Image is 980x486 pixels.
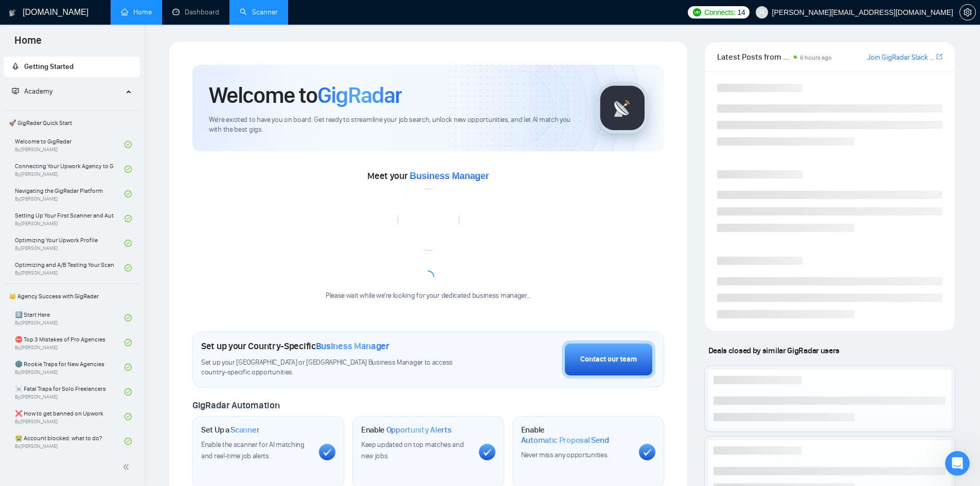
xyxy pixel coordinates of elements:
[124,388,132,395] span: check-circle
[201,358,474,377] span: Set up your [GEOGRAPHIC_DATA] or [GEOGRAPHIC_DATA] Business Manager to access country-specific op...
[704,341,844,359] span: Deals closed by similar GigRadar users
[8,4,198,163] div: AI Assistant from GigRadar 📡 says…
[8,133,25,150] img: Profile image for AI Assistant from GigRadar 📡
[42,100,173,119] strong: ✅ How To: Connect your agency to [DOMAIN_NAME]
[122,462,133,472] span: double-left
[15,133,124,156] a: Welcome to GigRadarBy[PERSON_NAME]
[124,413,132,420] span: check-circle
[12,87,52,96] span: Academy
[15,307,124,329] a: 1️⃣ Start HereBy[PERSON_NAME]
[8,230,169,313] div: Here it is: Sardor AI Prompt LibraryAlso, feel free to check other articles:Help centerIf there’s...
[16,203,161,223] div: Please, give me a couple of minutes to check your request more precisely 💻
[8,163,198,187] div: Dima says…
[4,57,140,77] li: Getting Started
[758,9,765,16] span: user
[409,171,489,181] span: Business Manager
[12,87,19,95] span: fund-projection-screen
[367,170,489,182] span: Meet your
[121,8,152,16] a: homeHome
[7,4,26,24] button: go back
[420,268,437,285] span: loading
[5,286,139,307] span: 👑 Agency Success with GigRadar
[580,354,637,365] div: Contact our team
[19,332,141,345] div: Rate your conversation
[71,137,168,146] span: More in the Help Center
[32,53,197,91] div: Where can I upload a file in addition to my cover letter?
[704,7,735,18] span: Connects:
[15,183,124,205] a: Navigating the GigRadar PlatformBy[PERSON_NAME]
[8,187,169,229] div: Hey there! Dima is here to help you 🤓Please, give me a couple of minutes to check your request mo...
[521,435,609,445] span: Automatic Proposal Send
[42,62,156,81] strong: Where can I upload a file in addition to my cover letter?
[597,82,648,134] img: gigradar-logo.png
[209,81,402,109] h1: Welcome to
[15,232,124,255] a: Optimizing Your Upwork ProfileBy[PERSON_NAME]
[29,6,46,22] img: Profile image for AI Assistant from GigRadar 📡
[124,364,132,371] span: check-circle
[386,425,452,435] span: Opportunity Alerts
[124,215,132,222] span: check-circle
[15,381,124,403] a: ☠️ Fatal Traps for Solo FreelancersBy[PERSON_NAME]
[73,352,87,366] span: OK
[945,451,970,476] iframe: Intercom live chat
[361,440,464,460] span: Keep updated on top matches and new jobs.
[16,193,161,203] div: Hey there! Dima is here to help you 🤓
[959,4,976,21] button: setting
[201,425,259,435] h1: Set Up a
[24,62,74,71] span: Getting Started
[161,4,181,24] button: Home
[124,314,132,321] span: check-circle
[181,4,199,23] div: Close
[124,240,132,247] span: check-circle
[97,352,112,366] span: Great
[8,230,198,321] div: Dima says…
[398,189,459,250] img: error
[25,352,39,366] span: Terrible
[240,8,278,16] a: searchScanner
[32,4,197,53] div: 📝 The Art of Making a Strong First Impression with Your Cover Letter
[124,264,132,272] span: check-circle
[319,291,537,301] div: Please wait while we're looking for your dedicated business manager...
[8,187,198,230] div: Dima says…
[12,63,19,70] span: rocket
[15,331,124,354] a: ⛔ Top 3 Mistakes of Pro AgenciesBy[PERSON_NAME]
[50,6,160,22] h1: AI Assistant from GigRadar 📡
[15,257,124,279] a: Optimizing and A/B Testing Your Scanner for Better ResultsBy[PERSON_NAME]
[800,54,832,61] span: 6 hours ago
[54,237,142,245] a: Sardor AI Prompt Library
[124,438,132,445] span: check-circle
[45,257,87,265] a: Help center
[201,440,305,460] span: Enable the scanner for AI matching and real-time job alerts.
[24,87,52,96] span: Academy
[15,405,124,428] a: ❌ How to get banned on UpworkBy[PERSON_NAME]
[32,91,197,129] div: ✅ How To: Connect your agency to [DOMAIN_NAME]
[230,425,259,435] span: Scanner
[16,237,161,307] div: Here it is: Also, feel free to check other articles: If there’s anything else I can assist you wi...
[124,339,132,346] span: check-circle
[693,8,701,16] img: upwork-logo.png
[15,356,124,379] a: 🌚 Rookie Traps for New AgenciesBy[PERSON_NAME]
[201,340,389,352] h1: Set up your Country-Specific
[172,8,219,16] a: dashboardDashboard
[15,207,124,230] a: Setting Up Your First Scanner and Auto-BidderBy[PERSON_NAME]
[124,141,132,148] span: check-circle
[209,115,580,135] span: We're excited to have you on board. Get ready to streamline your job search, unlock new opportuni...
[42,13,164,43] strong: 📝 The Art of Making a Strong First Impression with Your Cover Letter
[9,5,16,21] img: logo
[361,425,452,435] h1: Enable
[717,50,791,63] span: Latest Posts from the GigRadar Community
[32,129,197,154] a: More in the Help Center
[5,113,139,133] span: 🚀 GigRadar Quick Start
[960,8,975,16] span: setting
[867,52,934,63] a: Join GigRadar Slack Community
[8,321,198,394] div: AI Assistant from GigRadar 📡 says…
[50,165,61,175] img: Profile image for Dima
[317,81,402,109] span: GigRadar
[521,425,631,445] h1: Enable
[49,352,63,366] span: Bad
[64,165,155,174] div: joined the conversation
[521,451,609,459] span: Never miss any opportunities.
[6,33,50,55] span: Home
[959,8,976,16] a: setting
[64,166,82,173] b: Dima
